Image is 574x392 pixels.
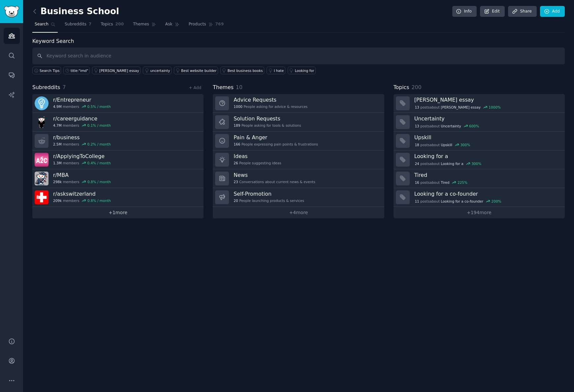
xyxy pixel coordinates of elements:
[234,104,242,109] span: 1000
[213,113,384,132] a: Solution Requests189People asking for tools & solutions
[53,172,111,179] h3: r/ MBA
[32,67,61,74] button: Search Tips
[65,21,86,27] span: Subreddits
[32,38,74,44] label: Keyword Search
[32,150,204,169] a: r/ApplyingToCollege1.3Mmembers0.4% / month
[213,207,384,218] a: +4more
[53,190,111,197] h3: r/ askswitzerland
[62,19,94,33] a: Subreddits7
[35,96,48,110] img: Entrepreneur
[441,199,483,204] span: Looking for a co-founder
[234,134,318,141] h3: Pain & Anger
[471,161,481,166] div: 300 %
[234,190,304,197] h3: Self-Promotion
[489,105,501,110] div: 1000 %
[32,6,119,17] h2: Business School
[71,68,88,73] div: title:"imd"
[460,143,470,147] div: 300 %
[53,104,62,109] span: 4.9M
[415,124,419,128] span: 13
[236,84,242,90] span: 10
[274,68,284,73] div: I hate
[452,6,477,17] a: Info
[415,161,419,166] span: 24
[115,21,124,27] span: 200
[234,198,238,203] span: 20
[35,153,48,167] img: ApplyingToCollege
[92,67,141,74] a: [PERSON_NAME] essay
[228,68,263,73] div: Best business books
[441,180,449,185] span: Tired
[53,104,111,109] div: members
[189,85,201,90] a: + Add
[53,180,111,184] div: members
[414,96,560,103] h3: [PERSON_NAME] essay
[394,83,409,92] span: Topics
[414,142,471,148] div: post s about
[234,123,240,128] span: 189
[53,115,111,122] h3: r/ careerguidance
[394,113,565,132] a: Uncertainty13postsaboutUncertainty600%
[32,94,204,113] a: r/Entrepreneur4.9Mmembers0.5% / month
[234,153,281,160] h3: Ideas
[414,198,502,204] div: post s about
[174,67,218,74] a: Best website builder
[234,123,301,128] div: People asking for tools & solutions
[163,19,182,33] a: Ask
[415,143,419,147] span: 18
[4,6,19,17] img: GummySearch logo
[492,199,501,204] div: 200 %
[35,172,48,185] img: MBA
[469,124,479,128] div: 600 %
[87,104,111,109] div: 0.5 % / month
[234,180,238,184] span: 23
[394,132,565,150] a: Upskill18postsaboutUpskill300%
[295,68,314,73] div: Looking for
[87,142,111,147] div: 0.2 % / month
[458,180,467,185] div: 225 %
[53,198,62,203] span: 209k
[441,161,463,166] span: Looking for a
[215,21,224,27] span: 769
[414,172,560,179] h3: Tired
[234,104,307,109] div: People asking for advice & resources
[480,6,505,17] a: Edit
[87,180,111,184] div: 0.8 % / month
[415,180,419,185] span: 16
[394,207,565,218] a: +194more
[415,199,419,204] span: 11
[32,113,204,132] a: r/careerguidance4.7Mmembers0.1% / month
[35,190,48,204] img: askswitzerland
[414,104,501,110] div: post s about
[53,161,62,165] span: 1.3M
[35,115,48,129] img: careerguidance
[63,67,90,74] a: title:"imd"
[441,143,452,147] span: Upskill
[133,21,149,27] span: Themes
[220,67,264,74] a: Best business books
[87,161,111,165] div: 0.4 % / month
[414,161,482,167] div: post s about
[186,19,226,33] a: Products769
[89,21,92,27] span: 7
[32,169,204,188] a: r/MBA298kmembers0.8% / month
[53,134,111,141] h3: r/ business
[181,68,216,73] div: Best website builder
[32,188,204,207] a: r/askswitzerland209kmembers0.8% / month
[234,198,304,203] div: People launching products & services
[53,142,62,147] span: 2.5M
[394,150,565,169] a: Looking for a24postsaboutLooking for a300%
[288,67,316,74] a: Looking for
[414,180,468,185] div: post s about
[234,161,281,165] div: People suggesting ideas
[213,94,384,113] a: Advice Requests1000People asking for advice & resources
[101,21,113,27] span: Topics
[213,188,384,207] a: Self-Promotion20People launching products & services
[394,169,565,188] a: Tired16postsaboutTired225%
[394,188,565,207] a: Looking for a co-founder11postsaboutLooking for a co-founder200%
[414,115,560,122] h3: Uncertainty
[189,21,206,27] span: Products
[143,67,172,74] a: uncertainty
[414,123,480,129] div: post s about
[234,172,315,179] h3: News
